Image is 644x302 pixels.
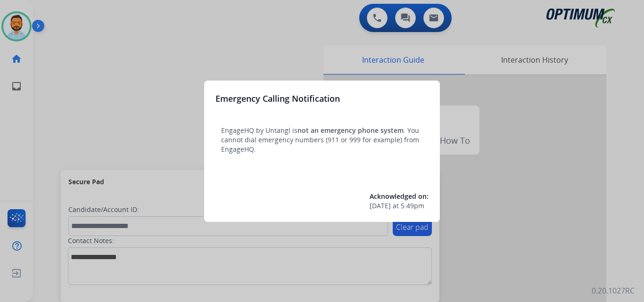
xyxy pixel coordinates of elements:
[370,201,429,211] div: at
[370,192,429,201] span: Acknowledged on:
[592,285,635,296] p: 0.20.1027RC
[370,201,391,211] span: [DATE]
[221,126,423,154] p: EngageHQ by Untangl is . You cannot dial emergency numbers (911 or 999 for example) from EngageHQ.
[297,126,404,135] span: not an emergency phone system
[401,201,424,211] span: 5:49pm
[215,92,340,105] h3: Emergency Calling Notification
